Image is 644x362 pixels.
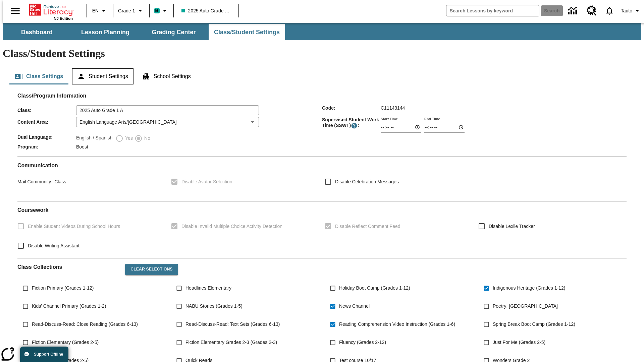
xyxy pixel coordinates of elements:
[118,7,135,14] span: Grade 1
[9,68,68,84] button: Class Settings
[137,68,196,84] button: School Settings
[5,1,25,21] button: Open side menu
[209,24,285,40] button: Class/Student Settings
[618,5,644,17] button: Profile/Settings
[32,285,94,292] span: Fiction Primary (Grades 1-12)
[335,178,399,185] span: Disable Celebration Messages
[17,207,627,253] div: Coursework
[17,99,627,151] div: Class/Program Information
[564,2,583,20] a: Data Center
[493,285,565,292] span: Indigenous Heritage (Grades 1-12)
[335,223,400,230] span: Disable Reflect Comment Feed
[583,2,601,20] a: Resource Center, Will open in new tab
[493,321,575,328] span: Spring Break Boot Camp (Grades 1-12)
[185,321,280,328] span: Read-Discuss-Read: Text Sets (Grades 6-13)
[3,24,70,40] button: Dashboard
[601,2,618,19] a: Notifications
[32,321,138,328] span: Read-Discuss-Read: Close Reading (Grades 6-13)
[28,242,79,249] span: Disable Writing Assistant
[125,264,178,275] button: Clear Selections
[17,162,627,169] h2: Communication
[152,5,171,17] button: Boost Class color is teal. Change class color
[17,134,76,140] span: Dual Language :
[72,68,133,84] button: Student Settings
[17,119,76,125] span: Content Area :
[181,7,231,14] span: 2025 Auto Grade 1 A
[17,162,627,196] div: Communication
[381,116,398,121] label: Start Time
[34,352,63,357] span: Support Offline
[381,105,405,111] span: C11143144
[28,223,120,230] span: Enable Student Videos During School Hours
[17,108,76,113] span: Class :
[140,24,207,40] button: Grading Center
[424,116,440,121] label: End Time
[54,16,73,20] span: NJ Edition
[17,179,52,184] span: Mail Community :
[92,7,99,14] span: EN
[493,303,558,310] span: Poetry: [GEOGRAPHIC_DATA]
[32,339,99,346] span: Fiction Elementary (Grades 2-5)
[52,179,66,184] span: Class
[185,303,243,310] span: NABU Stories (Grades 1-5)
[489,223,535,230] span: Disable Lexile Tracker
[17,144,76,149] span: Program :
[20,347,68,362] button: Support Offline
[181,223,282,230] span: Disable Invalid Multiple Choice Activity Detection
[72,24,139,40] button: Lesson Planning
[76,134,112,142] label: English / Spanish
[76,144,88,149] span: Boost
[17,93,627,99] h2: Class/Program Information
[17,207,627,213] h2: Course work
[29,2,73,20] div: Home
[493,339,545,346] span: Just For Me (Grades 2-5)
[17,264,120,270] h2: Class Collections
[76,105,259,115] input: Class
[339,285,410,292] span: Holiday Boot Camp (Grades 1-12)
[339,339,386,346] span: Fluency (Grades 2-12)
[621,7,632,14] span: Tauto
[339,321,455,328] span: Reading Comprehension Video Instruction (Grades 1-6)
[9,68,635,84] div: Class/Student Settings
[29,3,73,16] a: Home
[185,285,231,292] span: Headlines Elementary
[155,6,159,15] span: B
[185,339,277,346] span: Fiction Elementary Grades 2-3 (Grades 2-3)
[143,135,150,142] span: No
[339,303,370,310] span: News Channel
[3,23,641,40] div: SubNavbar
[123,135,133,142] span: Yes
[322,117,381,129] span: Supervised Student Work Time (SSWT) :
[351,122,358,129] button: Supervised Student Work Time is the timeframe when students can take LevelSet and when lessons ar...
[446,5,539,16] input: search field
[322,105,381,111] span: Code :
[32,303,106,310] span: Kids' Channel Primary (Grades 1-2)
[89,5,111,17] button: Language: EN, Select a language
[3,24,286,40] div: SubNavbar
[76,117,259,127] div: English Language Arts/[GEOGRAPHIC_DATA]
[181,178,232,185] span: Disable Avatar Selection
[3,47,641,60] h1: Class/Student Settings
[115,5,147,17] button: Grade: Grade 1, Select a grade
